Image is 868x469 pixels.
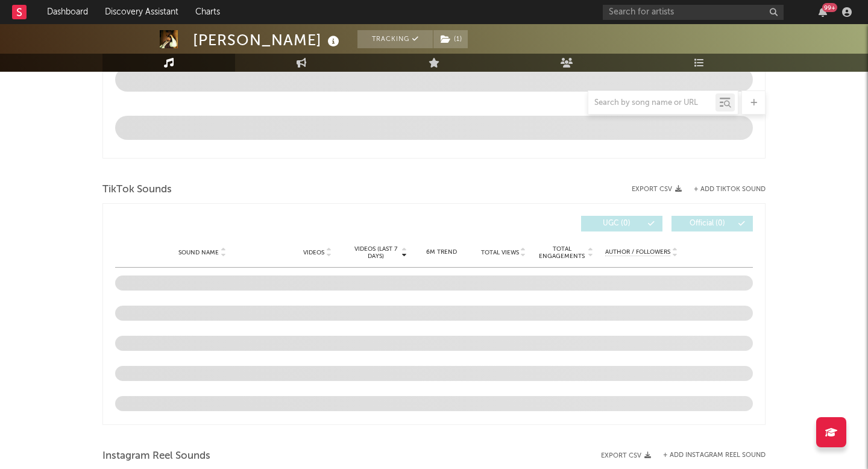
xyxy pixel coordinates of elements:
button: Tracking [357,30,433,48]
span: Official ( 0 ) [679,220,735,227]
button: Export CSV [632,186,682,193]
span: Author / Followers [605,248,670,256]
button: Export CSV [601,452,651,459]
span: TikTok Sounds [102,183,172,197]
input: Search by song name or URL [588,98,715,108]
div: 99 + [822,3,837,12]
span: Sound Name [178,249,219,256]
span: Videos (last 7 days) [351,245,400,260]
input: Search for artists [603,5,784,20]
span: Total Views [481,249,519,256]
span: UGC ( 0 ) [589,220,644,227]
button: 99+ [819,7,827,17]
button: + Add TikTok Sound [694,186,766,193]
button: Official(0) [671,216,753,231]
div: + Add Instagram Reel Sound [651,452,766,459]
button: (1) [433,30,468,48]
button: + Add Instagram Reel Sound [663,452,766,459]
span: Instagram Reel Sounds [102,449,210,464]
button: UGC(0) [581,216,662,231]
span: ( 1 ) [433,30,468,48]
div: [PERSON_NAME] [193,30,342,50]
span: Videos [303,249,324,256]
div: 6M Trend [414,248,470,257]
button: + Add TikTok Sound [682,186,766,193]
span: Total Engagements [538,245,587,260]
